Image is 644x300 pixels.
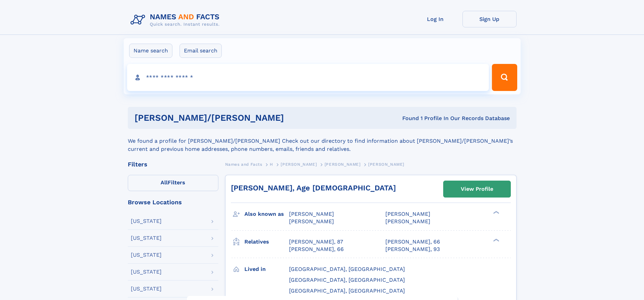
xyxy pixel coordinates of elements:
[244,208,289,220] h3: Also known as
[270,160,273,168] a: H
[325,160,361,168] a: [PERSON_NAME]
[325,162,361,167] span: [PERSON_NAME]
[128,161,218,167] div: Filters
[131,252,162,258] div: [US_STATE]
[289,211,334,217] span: [PERSON_NAME]
[408,11,462,27] a: Log In
[129,44,172,58] label: Name search
[127,64,489,91] input: search input
[244,263,289,275] h3: Lived in
[368,162,404,167] span: [PERSON_NAME]
[289,277,405,283] span: [GEOGRAPHIC_DATA], [GEOGRAPHIC_DATA]
[128,199,218,205] div: Browse Locations
[128,175,218,191] label: Filters
[444,181,510,197] a: View Profile
[225,160,262,168] a: Names and Facts
[128,129,517,153] div: We found a profile for [PERSON_NAME]/[PERSON_NAME] Check out our directory to find information ab...
[289,238,343,246] a: [PERSON_NAME], 87
[281,160,317,168] a: [PERSON_NAME]
[231,184,396,192] a: [PERSON_NAME], Age [DEMOGRAPHIC_DATA]
[462,11,517,27] a: Sign Up
[492,238,500,242] div: ❯
[180,44,222,58] label: Email search
[289,266,405,272] span: [GEOGRAPHIC_DATA], [GEOGRAPHIC_DATA]
[135,114,343,122] h1: [PERSON_NAME]/[PERSON_NAME]
[131,235,162,241] div: [US_STATE]
[281,162,317,167] span: [PERSON_NAME]
[131,218,162,224] div: [US_STATE]
[461,181,493,197] div: View Profile
[385,218,430,225] span: [PERSON_NAME]
[385,246,440,253] a: [PERSON_NAME], 93
[289,287,405,294] span: [GEOGRAPHIC_DATA], [GEOGRAPHIC_DATA]
[343,115,510,122] div: Found 1 Profile In Our Records Database
[131,269,162,275] div: [US_STATE]
[385,238,440,246] a: [PERSON_NAME], 66
[270,162,273,167] span: H
[492,210,500,215] div: ❯
[128,11,225,29] img: Logo Names and Facts
[385,211,430,217] span: [PERSON_NAME]
[289,218,334,225] span: [PERSON_NAME]
[244,236,289,248] h3: Relatives
[161,179,168,186] span: All
[492,64,517,91] button: Search Button
[289,246,344,253] a: [PERSON_NAME], 66
[131,286,162,292] div: [US_STATE]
